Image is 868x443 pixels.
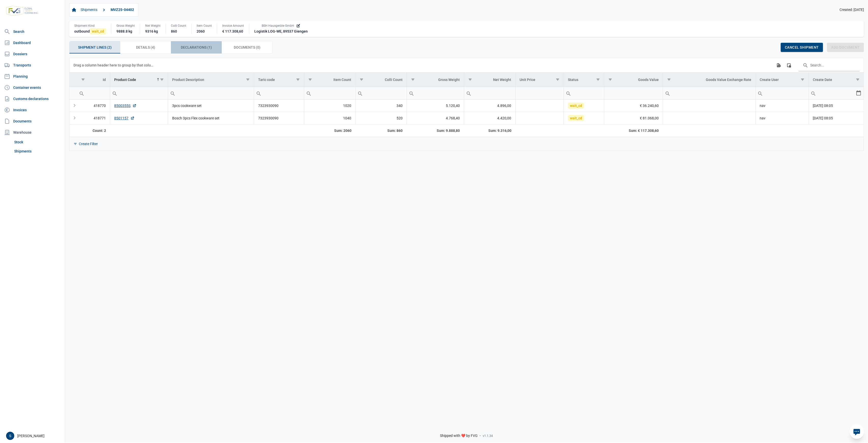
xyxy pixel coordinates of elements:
div: Search box [77,87,86,99]
input: Filter cell [77,87,110,99]
span: wait_cd [568,115,584,121]
a: Invoices [2,105,63,115]
span: Show filter options for column 'Create Date' [856,78,860,81]
td: Bosch 3pcs Flex cookware set [168,112,254,124]
div: outbound [74,29,106,34]
td: Column Product Description [168,73,254,87]
a: Dashboard [2,38,63,48]
img: FVG - Global freight forwarding [4,4,40,18]
div: Taric code [258,78,275,82]
div: € 117.308,60 [222,29,244,34]
span: Show filter options for column 'Item Count' [308,78,312,81]
a: 8501157 [114,116,135,121]
div: Create User [760,78,779,82]
div: Net Weight [145,24,160,28]
a: 8500355S [114,103,137,108]
span: BSH Hausgeräte GmbH [262,24,294,28]
div: Id [103,78,106,82]
a: Shipments [79,6,99,14]
input: Filter cell [407,87,464,99]
div: Create Date [813,78,832,82]
span: Show filter options for column 'Product Description' [246,78,250,81]
td: Filter cell [464,87,516,99]
span: Show filter options for column 'Create User' [801,78,805,81]
div: Search box [407,87,416,99]
div: Search box [756,87,765,99]
div: 9316 kg [145,29,160,34]
div: Search box [464,87,473,99]
span: Details (4) [136,44,155,50]
td: Filter cell [604,87,663,99]
div: Export all data to Excel [774,61,783,70]
td: 3pcs cookware set [168,100,254,112]
div: 2060 [197,29,212,34]
td: Column Net Weight [464,73,516,87]
span: wait_cd [568,103,584,109]
input: Filter cell [663,87,755,99]
td: 4.420,00 [464,112,516,124]
td: Filter cell [516,87,564,99]
div: Goods Value Sum: € 117.308,60 [608,128,659,133]
td: 4.768,40 [407,112,464,124]
span: [DATE] 08:05 [813,104,833,108]
span: [DATE] 08:05 [813,116,833,120]
td: Expand [69,112,77,124]
td: Filter cell [809,87,864,99]
span: Shipped with ❤️ by FVG [440,434,478,438]
div: Search box [254,87,263,99]
span: Created: [DATE] [840,8,864,12]
td: 520 [356,112,407,124]
span: Show filter options for column 'Goods Value Exchange Rate' [667,78,671,81]
span: wait_cd [90,28,106,34]
div: Search box [168,87,177,99]
div: Status [568,78,578,82]
span: Show filter options for column 'Id' [81,78,85,81]
td: Filter cell [168,87,254,99]
input: Filter cell [356,87,407,99]
div: Logistik LOG-WE, 89537 Giengen [254,29,308,34]
div: Shipment Kind [74,24,106,28]
a: Stock [12,137,63,147]
div: Item Count Sum: 2060 [308,128,351,133]
span: Show filter options for column 'Goods Value' [608,78,612,81]
div: Search box [110,87,119,99]
td: 7323930090 [254,112,304,124]
td: Column Colli Count [356,73,407,87]
td: 418771 [77,112,110,124]
div: Product Code [114,78,136,82]
div: Data grid toolbar [73,58,860,72]
a: Shipments [12,147,63,156]
div: Item Count [197,24,212,28]
span: € 81.068,00 [640,116,659,121]
div: 9888.8 kg [116,29,135,34]
td: 5.120,40 [407,100,464,112]
div: Net Weight [493,78,511,82]
span: Show filter options for column 'Unit Price' [556,78,560,81]
input: Filter cell [809,87,856,99]
a: Customs declarations [2,94,63,104]
td: Column Goods Value [604,73,663,87]
div: Gross Weight Sum: 9.888,80 [411,128,460,133]
a: Transports [2,60,63,70]
div: Id Count: 2 [81,128,106,133]
span: Show filter options for column 'Colli Count' [360,78,364,81]
a: MVZ25-04402 [109,6,136,14]
span: Show filter options for column 'Status' [596,78,600,81]
div: Select [856,87,862,99]
span: Show filter options for column 'Gross Weight' [411,78,415,81]
a: Documents [2,116,63,126]
input: Filter cell [464,87,516,99]
div: Colli Count [171,24,186,28]
input: Filter cell [564,87,604,99]
button: S [6,432,14,440]
div: Column Chooser [784,61,793,70]
td: Column Create User [756,73,809,87]
div: Search box [809,87,818,99]
div: Search box [663,87,672,99]
div: Item Count [334,78,351,82]
td: Filter cell [110,87,168,99]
